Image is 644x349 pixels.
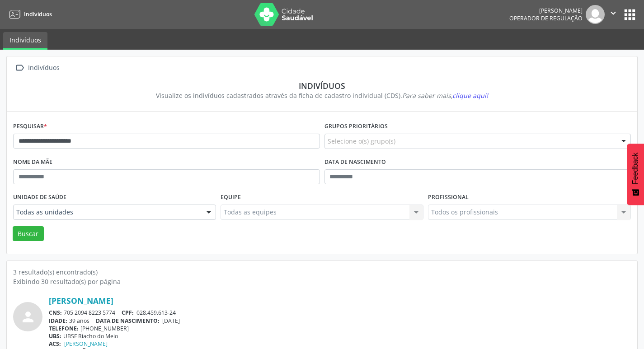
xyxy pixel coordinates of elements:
div: [PERSON_NAME] [509,7,583,14]
img: img [586,5,605,24]
label: Profissional [428,191,469,205]
div: Exibindo 30 resultado(s) por página [13,277,631,286]
a:  Indivíduos [13,61,61,74]
label: Pesquisar [13,120,47,134]
button:  [605,5,622,24]
label: Grupos prioritários [324,120,388,134]
i: person [20,309,36,325]
label: Equipe [221,191,241,205]
div: [PHONE_NUMBER] [49,325,631,332]
span: Todas as unidades [16,208,197,217]
i:  [13,61,26,74]
a: [PERSON_NAME] [64,340,108,348]
span: Operador de regulação [509,14,583,22]
span: clique aqui! [452,91,488,100]
button: apps [622,7,638,23]
a: Indivíduos [3,32,47,50]
div: 39 anos [49,317,631,325]
span: Selecione o(s) grupo(s) [328,136,395,146]
span: UBS: [49,332,61,340]
span: Indivíduos [24,10,52,18]
label: Nome da mãe [13,155,52,169]
i:  [608,8,618,18]
a: [PERSON_NAME] [49,296,113,306]
span: CPF: [122,309,134,316]
span: TELEFONE: [49,325,79,332]
span: Feedback [631,153,639,184]
span: IDADE: [49,317,67,325]
button: Feedback - Mostrar pesquisa [627,144,644,205]
div: Indivíduos [26,61,61,74]
span: DATA DE NASCIMENTO: [96,317,160,325]
div: UBSF Riacho do Meio [49,332,631,340]
a: Indivíduos [6,7,52,22]
div: Visualize os indivíduos cadastrados através da ficha de cadastro individual (CDS). [19,91,625,100]
label: Unidade de saúde [13,191,66,205]
span: 028.459.613-24 [136,309,176,316]
span: ACS: [49,340,61,348]
div: Indivíduos [19,81,625,91]
div: 3 resultado(s) encontrado(s) [13,267,631,277]
span: CNS: [49,309,62,316]
button: Buscar [13,226,44,242]
i: Para saber mais, [402,91,488,100]
label: Data de nascimento [324,155,386,169]
div: 705 2094 8223 5774 [49,309,631,316]
span: [DATE] [162,317,180,325]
